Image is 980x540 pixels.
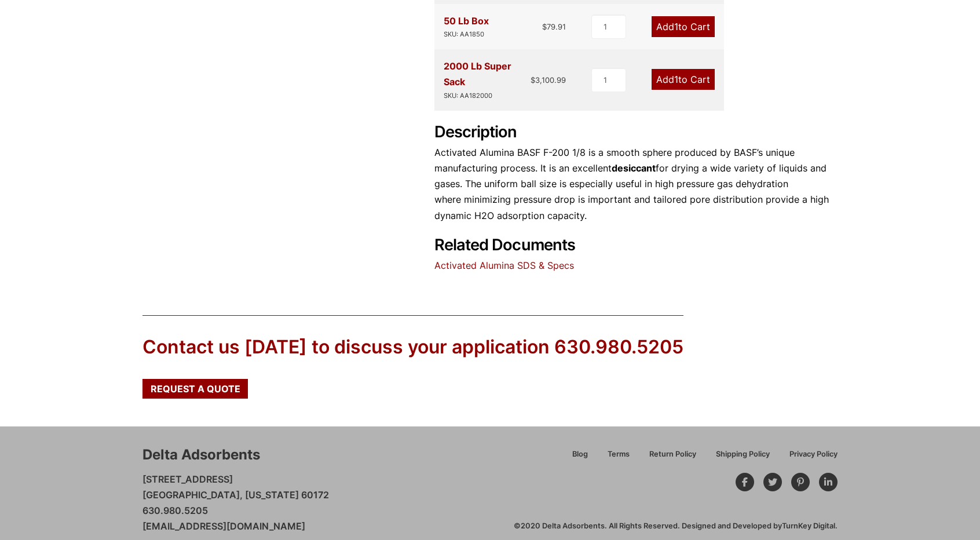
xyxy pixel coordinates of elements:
[142,520,305,532] a: [EMAIL_ADDRESS][DOMAIN_NAME]
[444,90,531,101] div: SKU: AA182000
[434,123,838,142] h2: Description
[572,451,588,458] span: Blog
[531,75,535,85] span: $
[780,448,838,468] a: Privacy Policy
[514,521,838,531] div: ©2020 Delta Adsorbents. All Rights Reserved. Designed and Developed by .
[142,445,260,465] div: Delta Adsorbents
[716,451,770,458] span: Shipping Policy
[444,59,531,101] div: 2000 Lb Super Sack
[649,451,696,458] span: Return Policy
[639,448,706,468] a: Return Policy
[612,162,656,174] strong: desiccant
[542,22,566,31] bdi: 79.91
[706,448,780,468] a: Shipping Policy
[142,472,329,535] p: [STREET_ADDRESS] [GEOGRAPHIC_DATA], [US_STATE] 60172 630.980.5205
[434,145,838,224] p: Activated Alumina BASF F-200 1/8 is a smooth sphere produced by BASF’s unique manufacturing proce...
[652,69,715,90] a: Add1to Cart
[674,74,678,85] span: 1
[142,379,248,399] a: Request a Quote
[151,384,240,393] span: Request a Quote
[598,448,639,468] a: Terms
[434,260,574,271] a: Activated Alumina SDS & Specs
[542,22,547,31] span: $
[652,16,715,37] a: Add1to Cart
[674,21,678,32] span: 1
[782,521,835,530] a: TurnKey Digital
[444,13,489,40] div: 50 Lb Box
[444,29,489,40] div: SKU: AA1850
[562,448,598,468] a: Blog
[789,451,838,458] span: Privacy Policy
[531,75,566,85] bdi: 3,100.99
[142,334,683,360] div: Contact us [DATE] to discuss your application 630.980.5205
[608,451,630,458] span: Terms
